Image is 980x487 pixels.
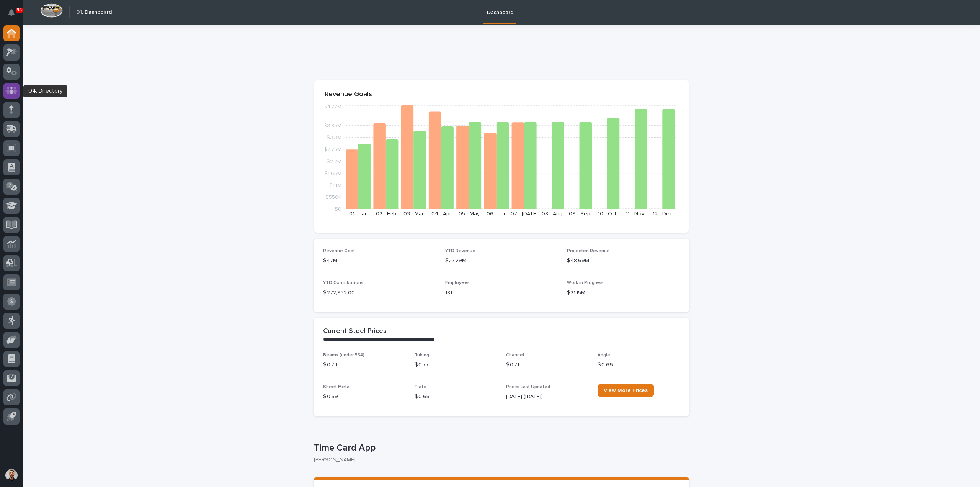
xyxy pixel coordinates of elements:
[506,361,588,369] p: $ 0.71
[598,384,654,397] a: View More Prices
[598,353,610,357] span: Angle
[415,385,426,389] span: Plate
[445,249,475,253] span: YTD Revenue
[415,361,497,369] p: $ 0.77
[323,280,363,285] span: YTD Contributions
[324,171,341,176] tspan: $1.65M
[324,147,341,152] tspan: $2.75M
[506,393,588,401] p: [DATE] ([DATE])
[323,249,354,253] span: Revenue Goal
[506,385,550,389] span: Prices Last Updated
[506,353,524,357] span: Channel
[323,393,405,401] p: $ 0.59
[376,211,396,216] text: 02 - Feb
[604,388,648,393] span: View More Prices
[445,280,470,285] span: Employees
[325,90,678,99] p: Revenue Goals
[327,135,341,140] tspan: $3.3M
[17,7,22,13] p: 93
[445,289,558,297] p: 181
[314,457,683,463] p: [PERSON_NAME]
[323,104,341,110] tspan: $4.77M
[10,9,20,21] div: Notifications93
[323,257,436,265] p: $47M
[415,393,497,401] p: $ 0.65
[323,361,405,369] p: $ 0.74
[542,211,562,216] text: 08 - Aug
[335,207,341,212] tspan: $0
[567,289,680,297] p: $21.15M
[323,385,351,389] span: Sheet Metal
[349,211,368,216] text: 01 - Jan
[76,9,112,16] h2: 01. Dashboard
[567,257,680,265] p: $48.69M
[511,211,538,216] text: 07 - [DATE]
[40,3,63,18] img: Workspace Logo
[403,211,424,216] text: 03 - Mar
[569,211,590,216] text: 09 - Sep
[445,257,558,265] p: $27.29M
[329,182,341,188] tspan: $1.1M
[598,211,616,216] text: 10 - Oct
[3,467,20,483] button: users-avatar
[323,123,341,128] tspan: $3.85M
[327,159,341,164] tspan: $2.2M
[415,353,429,357] span: Tubing
[598,361,680,369] p: $ 0.66
[323,327,387,336] h2: Current Steel Prices
[653,211,672,216] text: 12 - Dec
[487,211,507,216] text: 06 - Jun
[314,443,686,454] p: Time Card App
[626,211,644,216] text: 11 - Nov
[3,5,20,21] button: Notifications
[323,353,364,357] span: Beams (under 55#)
[431,211,451,216] text: 04 - Apr
[567,249,610,253] span: Projected Revenue
[323,289,436,297] p: $ 272,932.00
[325,194,341,200] tspan: $550K
[459,211,480,216] text: 05 - May
[567,280,604,285] span: Work in Progress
